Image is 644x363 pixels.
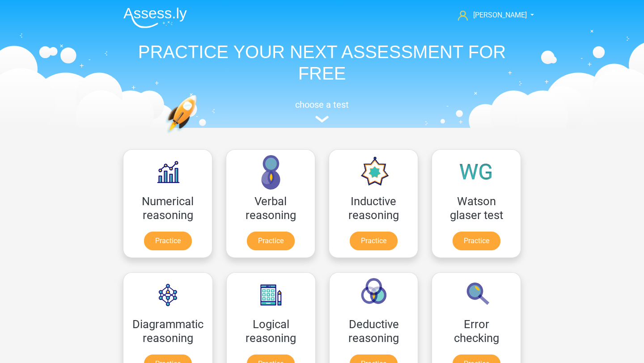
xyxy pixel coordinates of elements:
[116,41,528,84] h1: PRACTICE YOUR NEXT ASSESSMENT FOR FREE
[144,232,192,250] a: Practice
[165,95,231,176] img: practice
[247,232,295,250] a: Practice
[473,11,527,19] span: [PERSON_NAME]
[116,99,528,110] h5: choose a test
[315,116,329,122] img: assessment
[116,99,528,123] a: choose a test
[123,7,187,28] img: Assessly
[454,10,528,21] a: [PERSON_NAME]
[453,232,500,250] a: Practice
[350,232,398,250] a: Practice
